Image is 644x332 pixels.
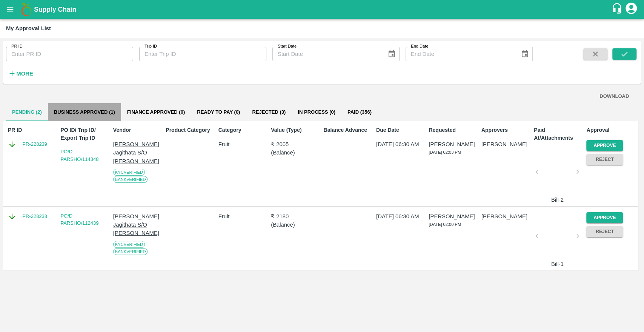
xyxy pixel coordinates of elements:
button: DOWNLOAD [596,90,632,103]
p: Category [218,126,268,134]
a: PR-228239 [22,141,47,148]
p: [PERSON_NAME] Jagithata S/O [PERSON_NAME] [113,212,163,238]
input: Start Date [272,47,381,61]
button: Ready To Pay (0) [191,103,246,121]
div: My Approval List [6,23,51,33]
p: Bill-1 [540,260,575,268]
label: PR ID [11,43,23,49]
p: Product Category [166,126,215,134]
button: Choose date [518,47,532,61]
button: Reject [586,154,623,165]
p: PO ID/ Trip ID/ Export Trip ID [60,126,110,142]
strong: More [16,71,33,77]
p: PR ID [8,126,57,134]
button: Rejected (3) [246,103,292,121]
span: KYC Verified [113,241,145,248]
span: Bank Verified [113,176,148,183]
label: End Date [411,43,428,49]
p: Approvers [481,126,531,134]
p: [PERSON_NAME] [429,212,478,221]
span: [DATE] 02:00 PM [429,222,461,227]
p: Bill-2 [540,196,575,204]
button: open drawer [2,1,19,18]
span: [DATE] 02:03 PM [429,150,461,154]
a: PO/D PARSHO/114348 [60,149,98,162]
label: Trip ID [144,43,157,49]
p: Value (Type) [271,126,320,134]
p: [DATE] 06:30 AM [376,212,426,221]
p: ( Balance ) [271,148,320,157]
p: ( Balance ) [271,221,320,229]
p: Due Date [376,126,426,134]
p: [PERSON_NAME] [429,140,478,148]
a: Supply Chain [34,4,611,15]
button: Reject [586,226,623,237]
span: KYC Verified [113,169,145,176]
p: Paid At/Attachments [534,126,583,142]
p: ₹ 2180 [271,212,320,221]
p: Requested [429,126,478,134]
button: Pending (2) [6,103,48,121]
div: account of current user [624,2,638,17]
button: In Process (0) [292,103,341,121]
button: Approve [586,212,623,223]
p: Approval [586,126,636,134]
a: PO/D PARSHO/112439 [60,213,98,226]
button: Paid (356) [341,103,378,121]
button: Approve [586,140,623,151]
p: [DATE] 06:30 AM [376,140,426,148]
p: Balance Advance [323,126,373,134]
p: [PERSON_NAME] [481,140,531,148]
div: customer-support [611,3,624,16]
button: Finance Approved (0) [121,103,191,121]
p: Fruit [218,140,268,148]
p: [PERSON_NAME] Jagithata S/O [PERSON_NAME] [113,140,163,165]
input: Enter Trip ID [139,47,266,61]
span: Bank Verified [113,248,148,255]
input: End Date [406,47,515,61]
p: [PERSON_NAME] [481,212,531,221]
b: Supply Chain [34,6,76,13]
button: Choose date [384,47,399,61]
img: logo [19,2,34,17]
button: More [6,67,35,80]
input: Enter PR ID [6,47,133,61]
a: PR-228238 [22,213,47,220]
label: Start Date [278,43,297,49]
p: Fruit [218,212,268,221]
button: Business Approved (1) [48,103,121,121]
p: ₹ 2005 [271,140,320,148]
p: Vendor [113,126,163,134]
